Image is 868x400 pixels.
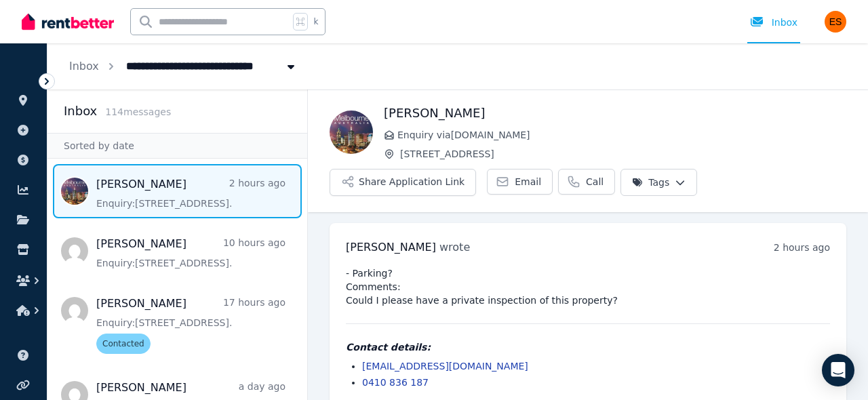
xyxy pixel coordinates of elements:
span: Enquiry via [DOMAIN_NAME] [397,128,846,142]
div: Inbox [750,16,797,29]
button: Tags [620,169,697,196]
a: [EMAIL_ADDRESS][DOMAIN_NAME] [362,361,528,372]
span: Call [586,175,604,188]
a: Email [487,169,553,195]
div: Open Intercom Messenger [822,354,854,386]
h1: [PERSON_NAME] [384,104,846,123]
div: Sorted by date [47,133,307,159]
img: RentBetter [22,12,114,32]
span: 114 message s [105,106,171,117]
button: Share Application Link [330,169,476,196]
pre: - Parking? Comments: Could I please have a private inspection of this property? [346,266,830,307]
span: [STREET_ADDRESS] [400,147,846,161]
img: Evangeline Samoilov [825,11,846,33]
a: 0410 836 187 [362,377,429,388]
h2: Inbox [64,102,97,121]
span: Tags [632,176,669,189]
a: Call [558,169,615,195]
a: [PERSON_NAME]10 hours agoEnquiry:[STREET_ADDRESS]. [96,236,285,270]
span: [PERSON_NAME] [346,241,436,254]
nav: Breadcrumb [47,43,319,89]
img: Camila Gomez [330,111,373,154]
h4: Contact details: [346,340,830,354]
a: Inbox [69,60,99,73]
time: 2 hours ago [774,242,830,253]
span: Email [515,175,541,188]
span: k [313,16,318,27]
span: wrote [439,241,470,254]
a: [PERSON_NAME]2 hours agoEnquiry:[STREET_ADDRESS]. [96,176,285,210]
a: [PERSON_NAME]17 hours agoEnquiry:[STREET_ADDRESS].Contacted [96,296,285,354]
